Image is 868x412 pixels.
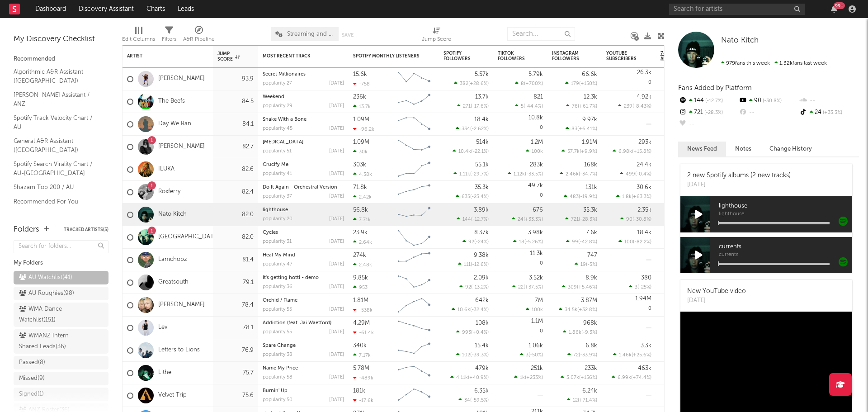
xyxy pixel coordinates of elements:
[475,162,489,168] div: 55.1k
[678,107,738,118] div: 721
[329,239,344,244] div: [DATE]
[474,117,489,123] div: 18.4k
[353,71,367,77] div: 15.6k
[572,104,578,109] span: 76
[498,51,529,62] div: TikTok Followers
[217,51,240,62] div: Jump Score
[464,262,471,267] span: 111
[394,90,434,113] svg: Chart title
[19,288,74,299] div: AU Roughies ( 98 )
[561,148,597,154] div: ( )
[456,194,489,199] div: ( )
[626,172,635,177] span: 499
[761,99,782,104] span: -30.8 %
[14,197,99,207] a: Recommended For You
[217,255,254,265] div: 81.4
[158,279,189,286] a: Greatsouth
[579,104,596,109] span: +61.7 %
[633,194,650,199] span: +63.3 %
[458,261,489,267] div: ( )
[158,143,205,151] a: [PERSON_NAME]
[738,95,798,107] div: 90
[518,217,524,222] span: 24
[263,253,344,258] div: Heal My Mind
[624,240,633,245] span: 100
[14,372,108,385] a: Missed(9)
[475,185,489,190] div: 35.3k
[799,107,859,118] div: 24
[526,172,542,177] span: -33.5 %
[579,127,596,132] span: +6.41 %
[514,172,525,177] span: 1.12k
[582,71,597,77] div: 66.6k
[353,94,366,100] div: 236k
[637,70,651,76] div: 26.3k
[507,27,575,41] input: Search...
[353,171,372,177] div: 4.38k
[217,119,254,130] div: 84.1
[263,194,292,199] div: popularity: 37
[394,158,434,181] svg: Chart title
[618,239,651,245] div: ( )
[14,329,108,354] a: WMANZ Intern Shared Leads(36)
[528,115,543,121] div: 10.8k
[571,127,577,132] span: 83
[606,51,638,62] div: YouTube Subscribers
[453,171,489,177] div: ( )
[468,240,474,245] span: 92
[158,301,205,309] a: [PERSON_NAME]
[158,98,185,105] a: The Beefs
[634,104,650,109] span: -8.43 %
[158,120,191,128] a: Day We Ran
[475,71,489,77] div: 5.57k
[457,216,489,222] div: ( )
[353,185,367,190] div: 71.8k
[760,142,821,156] button: Change History
[14,136,99,155] a: General A&R Assistant ([GEOGRAPHIC_DATA])
[162,34,176,45] div: Filters
[353,139,369,145] div: 1.09M
[158,392,187,399] a: Velvet Trip
[472,127,487,132] span: -2.62 %
[472,149,487,154] span: -22.1 %
[263,72,306,77] a: Secret Millionaires
[353,194,372,200] div: 2.42k
[566,239,597,245] div: ( )
[515,81,543,86] div: ( )
[799,95,859,107] div: --
[263,239,292,244] div: popularity: 31
[158,256,187,264] a: Lamchopz
[353,217,371,223] div: 7.71k
[217,142,254,152] div: 82.7
[122,34,155,45] div: Edit Columns
[422,23,451,49] div: Jump Score
[14,34,108,45] div: My Discovery Checklist
[575,261,597,267] div: ( )
[521,81,524,86] span: 8
[584,94,597,100] div: 12.3k
[637,172,650,177] span: -0.4 %
[263,162,344,167] div: Crucify Me
[566,126,597,132] div: ( )
[263,117,307,122] a: Snake With a Bone
[585,275,597,281] div: 8.9k
[217,232,254,243] div: 82.0
[460,81,468,86] span: 382
[217,209,254,220] div: 82.0
[19,357,45,368] div: Passed ( 8 )
[158,324,169,331] a: Levi
[263,388,288,393] a: Burnin' Up
[476,240,487,245] span: -24 %
[263,185,337,190] a: Do It Again - Orchestral Version
[633,149,650,154] span: +15.8 %
[566,103,597,109] div: ( )
[637,207,651,213] div: 2.35k
[14,287,108,300] a: AU Roughies(98)
[14,224,39,235] div: Folders
[394,181,434,204] svg: Chart title
[584,162,597,168] div: 168k
[620,171,651,177] div: ( )
[453,148,489,154] div: ( )
[353,275,368,281] div: 9.85k
[566,172,579,177] span: 2.46k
